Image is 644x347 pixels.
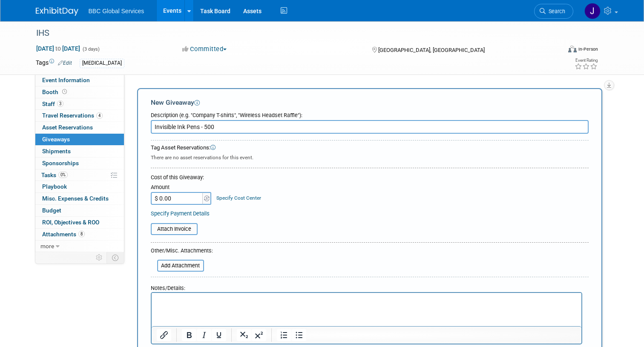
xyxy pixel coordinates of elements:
span: more [40,243,54,249]
div: New Giveaway [151,98,589,107]
div: Event Format [515,44,598,57]
span: Attachments [42,231,85,238]
span: 4 [96,112,103,119]
a: Travel Reservations4 [35,110,124,121]
span: Booth [42,89,69,95]
span: BBC Global Services [89,8,144,14]
div: Tag Asset Reservations: [151,144,589,152]
a: Attachments8 [35,229,124,240]
div: In-Person [578,46,598,52]
a: Misc. Expenses & Credits [35,193,124,204]
span: Budget [42,207,61,214]
a: Shipments [35,146,124,157]
a: Staff3 [35,98,124,110]
div: [MEDICAL_DATA] [80,59,124,68]
span: Sponsorships [42,160,79,166]
a: Search [534,4,573,19]
span: Staff [42,100,63,107]
iframe: Rich Text Area [152,293,581,326]
a: Asset Reservations [35,122,124,133]
button: Italic [197,329,211,341]
div: Cost of this Giveaway: [151,174,589,181]
img: Jennifer Benedict [584,3,601,19]
a: Specify Payment Details [151,210,210,217]
a: ROI, Objectives & ROO [35,217,124,228]
a: Edit [58,60,72,66]
a: Budget [35,205,124,216]
button: Bold [182,329,196,341]
div: There are no asset reservations for this event. [151,152,589,161]
span: 3 [57,100,63,107]
a: Tasks0% [35,169,124,181]
button: Subscript [237,329,251,341]
a: Booth [35,86,124,98]
a: Sponsorships [35,158,124,169]
span: Event Information [42,77,90,83]
span: Tasks [41,172,68,178]
span: Asset Reservations [42,124,93,131]
button: Superscript [252,329,266,341]
span: Shipments [42,148,71,155]
span: [DATE] [DATE] [36,45,80,52]
button: Underline [212,329,226,341]
span: Playbook [42,183,67,190]
span: Giveaways [42,136,70,143]
span: 0% [58,172,68,178]
button: Numbered list [277,329,291,341]
div: Other/Misc. Attachments: [151,247,213,257]
a: Playbook [35,181,124,192]
td: Toggle Event Tabs [106,252,124,263]
div: Notes/Details: [151,281,582,292]
span: ROI, Objectives & ROO [42,219,99,226]
span: 8 [78,231,85,237]
button: Bullet list [292,329,306,341]
img: ExhibitDay [36,7,78,16]
span: to [54,45,62,52]
img: Format-Inperson.png [568,46,577,52]
div: Amount [151,184,213,192]
span: Search [546,8,565,14]
span: (3 days) [82,46,100,52]
a: more [35,241,124,252]
span: Misc. Expenses & Credits [42,195,109,202]
td: Tags [36,58,72,68]
div: Description (e.g. "Company T-shirts", "Wireless Headset Raffle"): [151,108,589,119]
a: Specify Cost Center [216,195,261,201]
td: Personalize Event Tab Strip [92,252,107,263]
span: [GEOGRAPHIC_DATA], [GEOGRAPHIC_DATA] [378,47,485,53]
a: Giveaways [35,134,124,145]
button: Insert/edit link [157,329,171,341]
div: IHS [33,26,550,41]
button: Committed [179,45,230,54]
a: Event Information [35,75,124,86]
span: Booth not reserved yet [60,89,69,95]
div: Event Rating [575,58,598,63]
span: Travel Reservations [42,112,103,119]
